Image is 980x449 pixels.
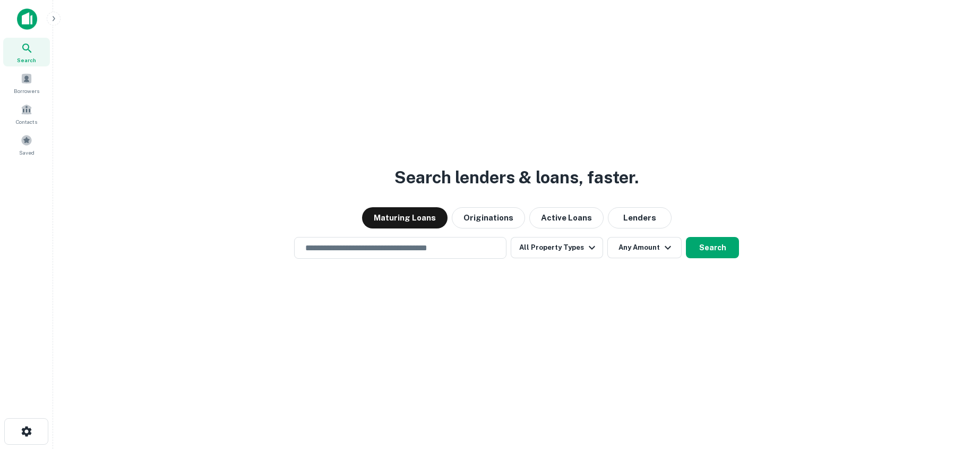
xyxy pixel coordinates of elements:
button: Originations [452,207,525,228]
button: Active Loans [529,207,604,228]
button: Maturing Loans [362,207,448,228]
a: Saved [3,130,50,159]
button: All Property Types [511,237,603,258]
span: Saved [19,148,35,157]
span: Contacts [16,117,37,126]
button: Any Amount [607,237,682,258]
a: Contacts [3,99,50,128]
h3: Search lenders & loans, faster. [394,165,639,190]
a: Search [3,38,50,66]
span: Search [17,56,36,64]
img: capitalize-icon.png [17,9,37,30]
button: Search [686,237,739,258]
a: Borrowers [3,69,50,97]
button: Lenders [608,207,672,228]
span: Borrowers [14,87,39,95]
iframe: Chat Widget [927,364,980,415]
